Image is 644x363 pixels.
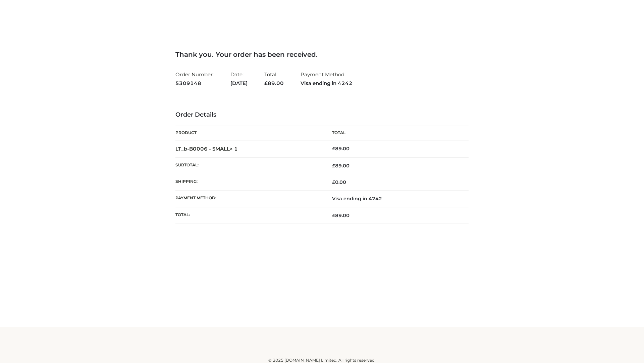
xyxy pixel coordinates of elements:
bdi: 89.00 [332,146,350,152]
li: Date: [230,69,248,89]
span: £ [264,80,268,86]
span: £ [332,179,335,185]
span: 89.00 [332,163,350,169]
span: 89.00 [264,80,284,86]
bdi: 0.00 [332,179,346,185]
th: Subtotal: [175,157,322,174]
strong: [DATE] [230,79,248,88]
li: Total: [264,69,284,89]
strong: Visa ending in 4242 [301,79,353,88]
li: Payment Method: [301,69,353,89]
span: £ [332,146,335,152]
th: Shipping: [175,174,322,191]
h3: Order Details [175,111,469,119]
span: £ [332,212,335,218]
strong: LT_b-B0006 - SMALL [175,146,238,152]
strong: 5309148 [175,79,214,88]
td: Visa ending in 4242 [322,191,469,207]
h3: Thank you. Your order has been received. [175,50,469,58]
th: Total: [175,207,322,224]
th: Product [175,125,322,140]
span: £ [332,163,335,169]
th: Total [322,125,469,140]
th: Payment method: [175,191,322,207]
li: Order Number: [175,69,214,89]
strong: × 1 [230,146,238,152]
span: 89.00 [332,212,350,218]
